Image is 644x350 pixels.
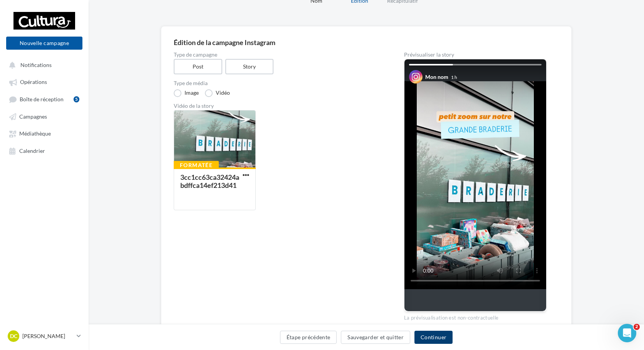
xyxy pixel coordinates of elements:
div: Édition de la campagne Instagram [174,39,559,46]
label: Type de média [174,80,379,86]
iframe: Intercom live chat [618,324,636,342]
a: Campagnes [5,109,84,123]
button: Étape précédente [280,331,337,344]
span: Campagnes [19,113,47,120]
button: Nouvelle campagne [6,37,82,50]
div: Prévisualiser la story [404,52,547,57]
div: La prévisualisation est non-contractuelle [404,311,547,322]
div: Vidéo de la story [174,103,379,109]
button: Continuer [414,331,453,344]
span: Calendrier [19,147,45,154]
span: Notifications [20,62,52,68]
p: [PERSON_NAME] [22,332,74,340]
div: Formatée [174,161,219,169]
span: Médiathèque [19,131,51,137]
button: Notifications [5,58,81,72]
a: DC [PERSON_NAME] [6,329,82,343]
label: Image [174,89,199,97]
label: Story [225,59,274,74]
div: 1 h [451,74,457,80]
span: 2 [634,324,640,330]
label: Type de campagne [174,52,379,57]
span: Boîte de réception [20,96,64,102]
div: 3cc1cc63ca32424abdffca14ef213d41 [180,173,239,189]
a: Boîte de réception5 [5,92,84,106]
label: Vidéo [205,89,230,97]
a: Calendrier [5,144,84,157]
button: Sauvegarder et quitter [341,331,410,344]
a: Opérations [5,75,84,89]
div: Mon nom [425,73,448,81]
span: Opérations [20,79,47,85]
div: 5 [74,96,79,102]
span: DC [10,332,17,340]
label: Post [174,59,222,74]
a: Médiathèque [5,126,84,140]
